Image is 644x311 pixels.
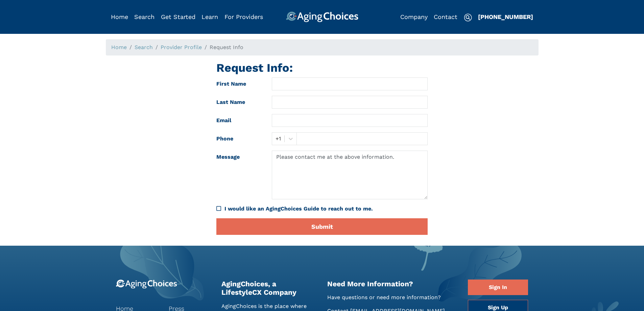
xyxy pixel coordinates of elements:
a: Learn [201,13,218,20]
span: Request Info [210,44,243,50]
label: Phone [211,132,267,145]
a: Search [134,13,154,20]
a: Get Started [161,13,195,20]
a: Home [111,13,128,20]
a: Provider Profile [161,44,202,50]
h1: Request Info: [216,61,428,75]
h2: Need More Information? [327,280,458,288]
div: Popover trigger [134,12,154,22]
a: [PHONE_NUMBER] [478,13,533,20]
div: I would like an AgingChoices Guide to reach out to me. [216,205,428,213]
button: Submit [216,218,428,235]
div: I would like an AgingChoices Guide to reach out to me. [224,205,428,213]
a: Sign In [468,280,528,295]
img: search-icon.svg [464,14,472,22]
label: Message [211,151,267,199]
a: Search [135,44,153,50]
label: Last Name [211,96,267,109]
label: First Name [211,77,267,90]
a: Company [400,13,428,20]
nav: breadcrumb [106,39,539,55]
img: AgingChoices [286,12,358,22]
a: For Providers [224,13,263,20]
img: 9-logo.svg [116,280,177,289]
textarea: Please contact me at the above information. [272,151,428,199]
p: Have questions or need more information? [327,293,458,302]
a: Contact [434,13,457,20]
a: Home [111,44,127,50]
h2: AgingChoices, a LifestyleCX Company [221,280,317,296]
label: Email [211,114,267,127]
